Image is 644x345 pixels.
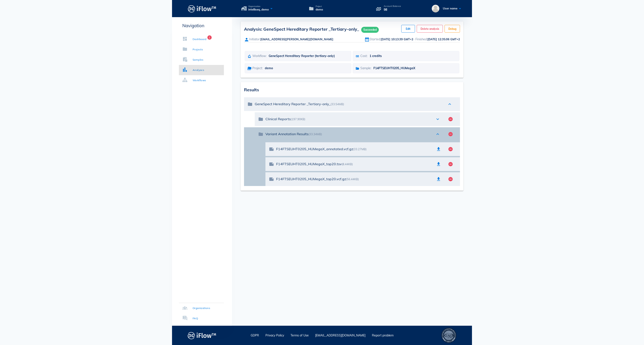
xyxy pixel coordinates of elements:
[384,5,401,7] p: Account Balance
[360,66,371,70] span: Sample:
[361,27,379,33] span: Succeeded
[193,316,198,321] div: FAQ
[384,7,401,12] p: 98
[316,5,323,7] span: Project
[370,54,382,58] span: 1 credits
[207,35,212,40] span: Badge
[265,132,431,136] div: Variant Annotation Results
[247,102,253,107] i: folder
[193,306,210,310] div: Organizations
[360,54,367,58] span: Cost:
[244,87,259,92] span: Results
[448,27,456,30] span: Debug
[372,333,394,337] a: Report problem
[370,37,381,41] span: Started:
[193,47,203,52] div: Projects
[193,58,204,62] div: Samples
[432,5,439,12] img: User name
[405,27,411,30] span: Edit
[443,7,457,10] span: User name
[193,78,206,82] div: Workflows
[193,68,204,72] div: Analyses
[401,25,415,33] button: Edit
[427,37,460,41] span: [DATE] 12:35:06 GMT+2
[413,37,427,41] span: - Finished:
[265,117,431,121] div: Clinical Reports
[346,177,359,181] span: (56.44KB)
[441,328,456,343] div: ISO 13485 – Quality Management System
[269,54,335,58] span: GeneSpect Hereditary Reporter (tertiary-only)
[269,177,274,182] i: note
[251,333,259,337] a: GDPR
[420,27,439,30] span: Delete analysis
[188,331,216,340] img: logo
[249,37,260,41] span: Initiator:
[269,147,274,152] i: note
[381,37,413,41] span: [DATE] 10:13:39 GMT+2
[172,4,232,13] a: Logo
[315,333,365,337] a: [EMAIL_ADDRESS][DOMAIN_NAME]
[316,7,323,12] span: demo
[445,25,460,33] button: Debug
[417,25,443,33] button: Delete analysis
[265,66,273,70] span: demo
[269,162,274,167] i: note
[252,66,263,70] span: Project:
[331,102,344,106] span: (33.54MB)
[435,132,440,137] i: expand_less
[255,102,443,106] div: GeneSpect Hereditary Reporter _Tertiary-only_
[448,177,453,182] i: remove_circle
[353,147,367,151] span: (33.27MB)
[448,147,453,152] i: remove_circle
[435,117,440,122] i: expand_more
[265,333,284,337] a: Privacy Policy
[248,7,269,12] span: intelliseq_demo
[276,162,433,166] div: F14FTSEUHT0205_HUMegaX_top20.tsv
[309,132,322,136] span: (33.34MB)
[448,117,453,122] i: remove_circle
[258,132,263,137] i: folder
[447,102,452,107] i: expand_less
[248,5,269,7] span: Organization
[258,117,263,122] i: folder
[260,37,333,41] span: [EMAIL_ADDRESS][PERSON_NAME][DOMAIN_NAME]
[252,54,267,58] span: Workflow:
[193,37,207,41] div: Dashboard
[342,162,353,166] span: (8.44KB)
[276,177,433,181] div: F14FTSEUHT0205_HUMegaX_top20.vcf.gz
[373,66,415,70] span: F14FTSEUHT0205_HUMegaX
[291,117,305,121] span: (197.90KB)
[291,333,309,337] a: Terms of Use
[448,132,453,137] i: remove_circle
[244,26,379,32] span: Analysis: GeneSpect Hereditary Reporter _Tertiary-only_
[276,147,433,151] div: F14FTSEUHT0205_HUMegaX_annotated.vcf.gz
[448,162,453,167] i: remove_circle
[179,22,224,29] p: Navigation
